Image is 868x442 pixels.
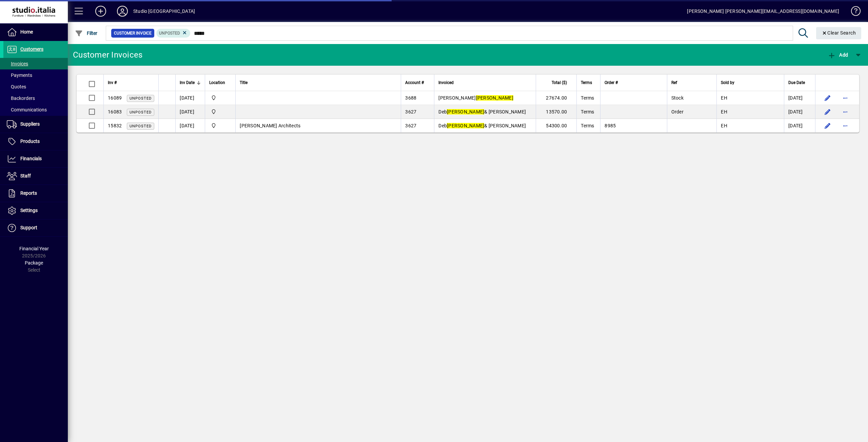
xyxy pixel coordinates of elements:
span: Nugent Street [209,108,231,115]
span: [PERSON_NAME] Architects [240,123,300,128]
td: 54300.00 [536,119,576,132]
em: [PERSON_NAME] [447,109,484,114]
span: Reports [20,190,37,196]
button: Edit [822,106,833,117]
span: 3627 [405,109,416,114]
span: Terms [581,79,592,86]
span: 16083 [108,109,122,114]
td: [DATE] [784,91,815,105]
span: Support [20,225,37,230]
div: Studio [GEOGRAPHIC_DATA] [133,6,195,17]
span: Quotes [7,84,26,89]
span: Terms [581,109,594,114]
span: Add [828,52,848,58]
span: Total ($) [552,79,567,86]
a: Support [3,219,68,236]
a: Reports [3,185,68,202]
td: [DATE] [175,91,205,105]
td: [DATE] [784,105,815,119]
button: More options [840,106,851,117]
em: [PERSON_NAME] [476,95,513,101]
span: Customer Invoice [114,30,152,37]
span: 3688 [405,95,416,101]
span: Order [671,109,684,114]
span: Settings [20,208,38,213]
span: Suppliers [20,121,40,127]
span: Ref [671,79,677,86]
span: 8985 [605,123,616,128]
span: Deb & [PERSON_NAME] [438,109,526,114]
span: Order # [605,79,618,86]
div: Sold by [721,79,780,86]
span: Nugent Street [209,122,231,129]
a: Communications [3,104,68,115]
button: More options [840,120,851,131]
span: Terms [581,95,594,101]
span: Inv Date [180,79,195,86]
span: Payments [7,72,32,78]
mat-chip: Customer Invoice Status: Unposted [156,29,191,38]
span: Unposted [130,124,152,128]
div: Total ($) [540,79,573,86]
span: Deb & [PERSON_NAME] [438,123,526,128]
td: 13570.00 [536,105,576,119]
span: [PERSON_NAME] [438,95,513,101]
span: Invoices [7,61,28,66]
div: Invoiced [438,79,532,86]
span: Financials [20,156,42,161]
td: [DATE] [175,119,205,132]
td: [DATE] [175,105,205,119]
div: Customer Invoices [73,49,142,60]
span: Products [20,139,40,144]
button: Add [826,49,850,61]
td: [DATE] [784,119,815,132]
div: Ref [671,79,713,86]
span: Title [240,79,248,86]
span: Invoiced [438,79,454,86]
span: Package [25,260,43,266]
span: Unposted [130,96,152,101]
span: Staff [20,173,31,178]
span: Backorders [7,96,35,101]
button: Filter [73,27,99,39]
button: Edit [822,120,833,131]
span: Stock [671,95,684,101]
div: Title [240,79,397,86]
a: Knowledge Base [846,1,860,23]
span: Filter [75,30,98,36]
div: Inv Date [180,79,201,86]
a: Invoices [3,58,68,69]
span: Unposted [130,110,152,114]
a: Quotes [3,81,68,92]
span: Due Date [788,79,805,86]
span: Communications [7,107,47,112]
span: 3627 [405,123,416,128]
a: Products [3,133,68,150]
span: Customers [20,46,43,52]
span: Clear Search [822,30,856,36]
div: Account # [405,79,430,86]
span: Inv # [108,79,117,86]
a: Suppliers [3,116,68,133]
div: Location [209,79,231,86]
span: Nugent Street [209,94,231,102]
span: 16089 [108,95,122,101]
div: [PERSON_NAME] [PERSON_NAME][EMAIL_ADDRESS][DOMAIN_NAME] [687,6,839,17]
button: More options [840,92,851,103]
a: Settings [3,202,68,219]
a: Payments [3,69,68,81]
td: 27674.00 [536,91,576,105]
span: Account # [405,79,424,86]
span: Location [209,79,225,86]
a: Financials [3,150,68,167]
span: 15832 [108,123,122,128]
button: Clear [816,27,862,39]
button: Edit [822,92,833,103]
div: Order # [605,79,663,86]
span: EH [721,123,727,128]
a: Home [3,24,68,41]
a: Staff [3,168,68,185]
em: [PERSON_NAME] [447,123,484,128]
span: Financial Year [19,246,49,251]
span: EH [721,95,727,101]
